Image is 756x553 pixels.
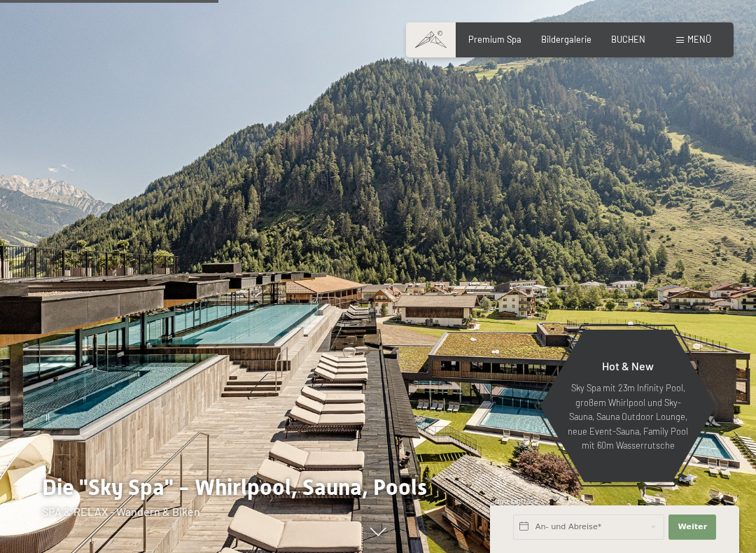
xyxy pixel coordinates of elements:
a: Bildergalerie [541,34,591,45]
a: BUCHEN [611,34,645,45]
a: Hot & New Sky Spa mit 23m Infinity Pool, großem Whirlpool und Sky-Sauna, Sauna Outdoor Lounge, ne... [539,329,717,483]
span: Schnellanfrage [490,497,538,505]
a: Premium Spa [468,34,521,45]
button: Weiter [668,514,716,540]
span: Menü [687,34,711,45]
span: Hot & New [602,359,654,372]
p: Sky Spa mit 23m Infinity Pool, großem Whirlpool und Sky-Sauna, Sauna Outdoor Lounge, neue Event-S... [567,381,689,452]
span: Weiter [678,521,707,533]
